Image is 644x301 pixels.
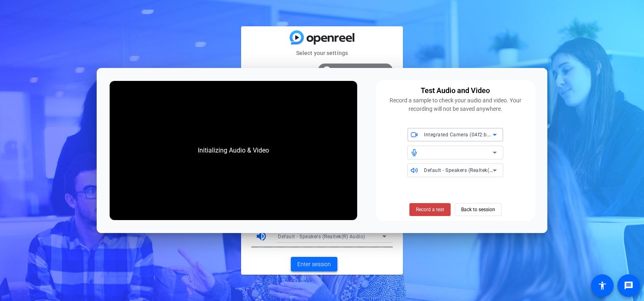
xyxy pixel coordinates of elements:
[322,66,332,75] mat-icon: info
[424,167,511,173] span: Default - Speakers (Realtek(R) Audio)
[421,85,490,96] div: Test Audio and Video
[597,281,607,290] mat-icon: accessibility
[455,203,502,216] button: Back to session
[290,30,354,45] img: blue-gradient.svg
[241,49,403,57] mat-card-subtitle: Select your settings
[297,260,331,269] span: Enter session
[278,234,365,240] span: Default - Speakers (Realtek(R) Audio)
[461,202,495,217] span: Back to session
[381,96,531,113] div: Record a sample to check your audio and video. Your recording will not be saved anywhere.
[424,131,498,138] span: Integrated Camera (04f2:b805)
[416,206,444,213] span: Record a test
[190,138,277,163] div: Initializing Audio & Video
[255,230,267,242] mat-icon: volume_up
[409,203,451,216] button: Record a test
[333,67,389,73] span: Test your audio and video
[624,281,633,290] mat-icon: message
